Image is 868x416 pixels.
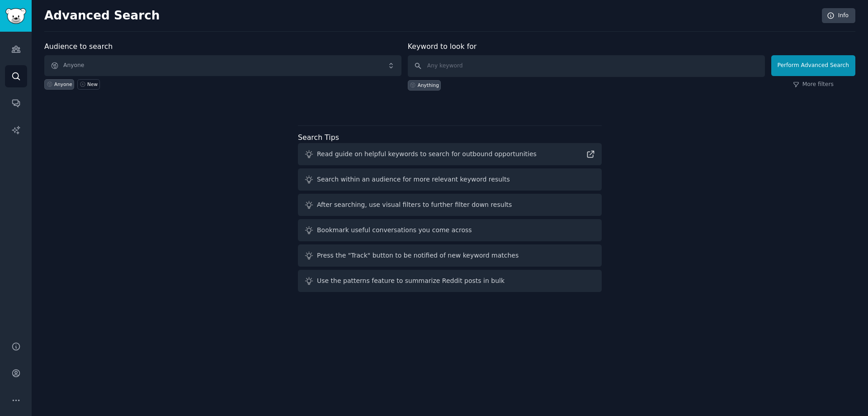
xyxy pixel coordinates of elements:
div: Press the "Track" button to be notified of new keyword matches [317,251,519,260]
div: Anything [418,82,439,88]
div: Anyone [54,81,72,87]
input: Any keyword [408,55,765,77]
a: Info [822,8,855,24]
button: Anyone [44,55,401,76]
div: New [87,81,98,87]
div: Bookmark useful conversations you come across [317,225,472,235]
div: Use the patterns feature to summarize Reddit posts in bulk [317,276,505,286]
label: Audience to search [44,42,113,51]
label: Keyword to look for [408,42,477,51]
div: After searching, use visual filters to further filter down results [317,200,512,210]
div: Search within an audience for more relevant keyword results [317,175,510,184]
img: GummySearch logo [5,8,26,24]
div: Read guide on helpful keywords to search for outbound opportunities [317,149,537,159]
a: More filters [793,81,834,89]
button: Perform Advanced Search [771,55,855,76]
a: New [77,79,99,90]
label: Search Tips [298,133,339,142]
h2: Advanced Search [44,9,817,23]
